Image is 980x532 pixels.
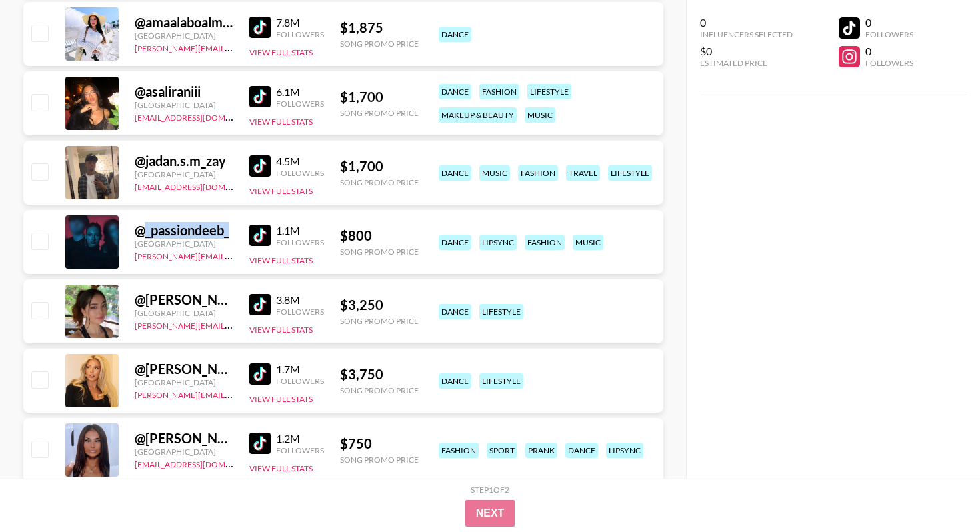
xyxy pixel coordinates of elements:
button: View Full Stats [249,117,313,127]
div: lifestyle [527,84,571,99]
div: dance [439,235,471,250]
div: Followers [276,99,324,109]
img: TikTok [249,17,271,38]
div: fashion [479,84,519,99]
a: [EMAIL_ADDRESS][DOMAIN_NAME] [135,179,269,192]
img: TikTok [249,225,271,246]
div: Song Promo Price [340,108,419,118]
img: TikTok [249,433,271,454]
div: travel [566,165,600,181]
div: Followers [865,58,913,68]
a: [PERSON_NAME][EMAIL_ADDRESS][PERSON_NAME][DOMAIN_NAME] [135,318,395,331]
div: 1.2M [276,432,324,445]
div: Song Promo Price [340,177,419,187]
button: View Full Stats [249,47,313,57]
div: fashion [518,165,558,181]
img: TikTok [249,363,271,385]
div: [GEOGRAPHIC_DATA] [135,377,233,387]
div: Song Promo Price [340,385,419,395]
button: View Full Stats [249,394,313,404]
a: [EMAIL_ADDRESS][DOMAIN_NAME] [135,457,269,469]
button: Next [465,500,515,527]
div: lifestyle [479,304,523,319]
div: @ amaalaboalmgd [135,14,233,31]
div: Step 1 of 2 [471,485,509,495]
div: Followers [276,29,324,39]
div: [GEOGRAPHIC_DATA] [135,100,233,110]
img: TikTok [249,155,271,177]
div: $ 800 [340,227,419,244]
div: 1.7M [276,363,324,376]
div: fashion [525,235,565,250]
div: Followers [865,29,913,39]
div: [GEOGRAPHIC_DATA] [135,31,233,41]
div: [GEOGRAPHIC_DATA] [135,308,233,318]
button: View Full Stats [249,255,313,265]
div: Song Promo Price [340,39,419,49]
div: $ 1,700 [340,158,419,175]
div: Followers [276,445,324,455]
div: dance [439,304,471,319]
div: dance [439,165,471,181]
a: [PERSON_NAME][EMAIL_ADDRESS][PERSON_NAME][DOMAIN_NAME] [135,387,395,400]
div: @ [PERSON_NAME] [135,291,233,308]
div: Song Promo Price [340,316,419,326]
div: lipsync [479,235,517,250]
div: 0 [865,16,913,29]
a: [EMAIL_ADDRESS][DOMAIN_NAME] [135,110,269,123]
div: dance [565,443,598,458]
div: $ 3,250 [340,297,419,313]
div: $0 [700,45,793,58]
div: $ 3,750 [340,366,419,383]
div: [GEOGRAPHIC_DATA] [135,239,233,249]
iframe: Drift Widget Chat Controller [913,465,964,516]
div: lifestyle [479,373,523,389]
div: @ [PERSON_NAME].[PERSON_NAME] [135,361,233,377]
div: dance [439,27,471,42]
div: Song Promo Price [340,247,419,257]
img: TikTok [249,294,271,315]
div: Followers [276,307,324,317]
div: dance [439,84,471,99]
div: Estimated Price [700,58,793,68]
a: [PERSON_NAME][EMAIL_ADDRESS][PERSON_NAME][DOMAIN_NAME] [135,249,395,261]
div: Followers [276,376,324,386]
div: 7.8M [276,16,324,29]
div: [GEOGRAPHIC_DATA] [135,447,233,457]
div: sport [487,443,517,458]
div: @ asaliraniii [135,83,233,100]
div: $ 1,875 [340,19,419,36]
div: makeup & beauty [439,107,517,123]
div: 0 [865,45,913,58]
div: @ _passiondeeb_ [135,222,233,239]
div: dance [439,373,471,389]
div: [GEOGRAPHIC_DATA] [135,169,233,179]
div: $ 750 [340,435,419,452]
div: Followers [276,168,324,178]
div: lifestyle [608,165,652,181]
div: 0 [700,16,793,29]
div: prank [525,443,557,458]
div: music [573,235,603,250]
button: View Full Stats [249,186,313,196]
button: View Full Stats [249,325,313,335]
div: 1.1M [276,224,324,237]
a: [PERSON_NAME][EMAIL_ADDRESS][PERSON_NAME][DOMAIN_NAME] [135,41,395,53]
div: lipsync [606,443,643,458]
div: fashion [439,443,479,458]
div: music [479,165,510,181]
div: @ jadan.s.m_zay [135,153,233,169]
div: Song Promo Price [340,455,419,465]
div: 3.8M [276,293,324,307]
div: 6.1M [276,85,324,99]
img: TikTok [249,86,271,107]
button: View Full Stats [249,463,313,473]
div: $ 1,700 [340,89,419,105]
div: @ [PERSON_NAME] [135,430,233,447]
div: music [525,107,555,123]
div: Influencers Selected [700,29,793,39]
div: Followers [276,237,324,247]
div: 4.5M [276,155,324,168]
